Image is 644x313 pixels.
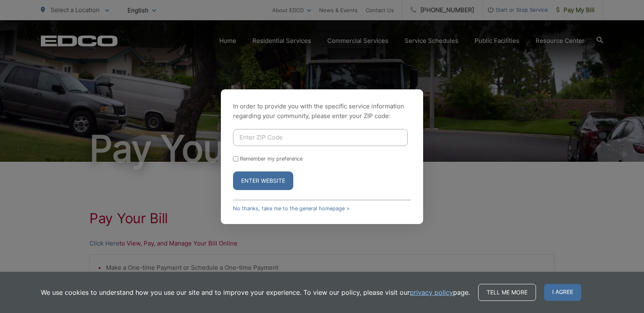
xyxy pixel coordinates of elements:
a: Tell me more [478,284,536,301]
label: Remember my preference [240,156,303,162]
p: We use cookies to understand how you use our site and to improve your experience. To view our pol... [41,288,470,297]
a: No thanks, take me to the general homepage > [233,205,350,211]
input: Enter ZIP Code [233,129,408,146]
a: privacy policy [410,288,453,297]
p: In order to provide you with the specific service information regarding your community, please en... [233,102,411,121]
span: I agree [544,284,581,301]
button: Enter Website [233,171,293,190]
